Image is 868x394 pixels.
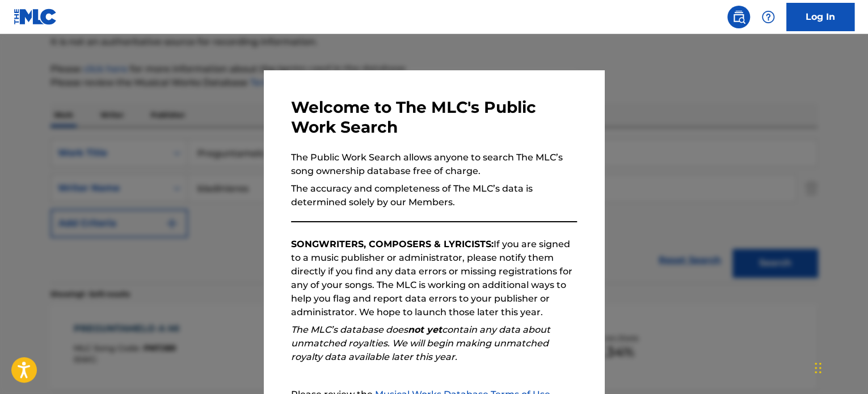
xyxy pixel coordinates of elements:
p: If you are signed to a music publisher or administrator, please notify them directly if you find ... [291,238,577,319]
p: The Public Work Search allows anyone to search The MLC’s song ownership database free of charge. [291,151,577,178]
strong: not yet [408,324,442,335]
img: MLC Logo [14,9,57,25]
div: Drag [815,351,821,385]
div: Help [757,6,779,28]
a: Public Search [727,6,750,28]
img: search [732,10,745,24]
p: The accuracy and completeness of The MLC’s data is determined solely by our Members. [291,182,577,209]
strong: SONGWRITERS, COMPOSERS & LYRICISTS: [291,239,494,249]
h3: Welcome to The MLC's Public Work Search [291,98,577,137]
a: Log In [786,3,854,31]
em: The MLC’s database does contain any data about unmatched royalties. We will begin making unmatche... [291,324,550,362]
img: help [761,10,775,24]
iframe: Chat Widget [811,340,868,394]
